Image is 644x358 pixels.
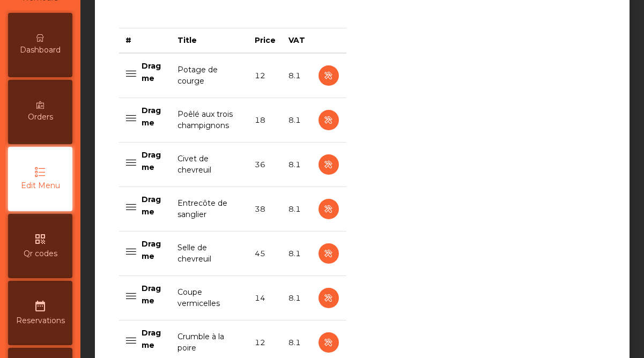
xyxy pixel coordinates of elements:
[142,327,165,351] p: Drag me
[142,105,165,129] p: Drag me
[282,143,312,187] td: 8.1
[248,28,282,54] th: Price
[282,53,312,98] td: 8.1
[16,315,65,326] span: Reservations
[171,98,249,143] td: Poêlé aux trois champignons
[142,193,165,218] p: Drag me
[171,232,249,276] td: Selle de chevreuil
[119,28,171,54] th: #
[142,60,165,84] p: Drag me
[142,238,165,262] p: Drag me
[171,53,249,98] td: Potage de courge
[282,232,312,276] td: 8.1
[34,233,47,245] i: qr_code
[171,143,249,187] td: Civet de chevreuil
[248,143,282,187] td: 36
[282,98,312,143] td: 8.1
[282,28,312,54] th: VAT
[171,276,249,320] td: Coupe vermicelles
[142,149,165,173] p: Drag me
[24,248,57,259] span: Qr codes
[142,282,165,307] p: Drag me
[21,180,60,191] span: Edit Menu
[20,44,61,56] span: Dashboard
[248,187,282,232] td: 38
[28,111,53,123] span: Orders
[248,53,282,98] td: 12
[248,232,282,276] td: 45
[171,187,249,232] td: Entrecôte de sanglier
[282,276,312,320] td: 8.1
[34,300,47,312] i: date_range
[171,28,249,54] th: Title
[282,187,312,232] td: 8.1
[248,276,282,320] td: 14
[248,98,282,143] td: 18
